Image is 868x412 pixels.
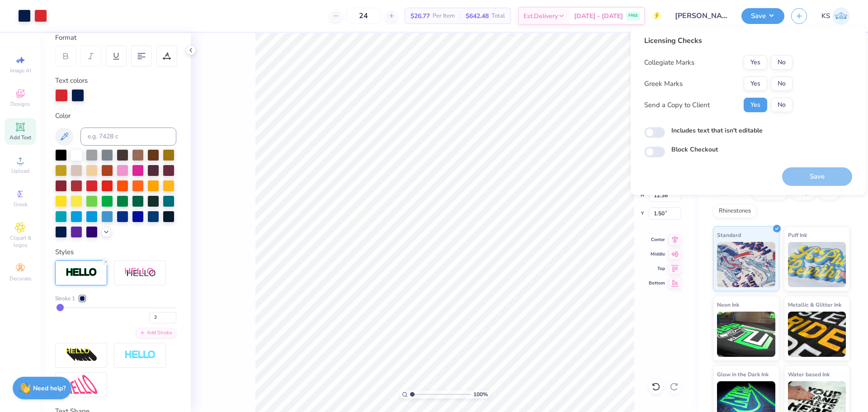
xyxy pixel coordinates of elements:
[80,128,176,146] input: e.g. 7428 c
[10,100,30,108] span: Designs
[644,79,683,89] div: Greek Marks
[788,369,830,379] span: Water based Ink
[788,230,807,240] span: Puff Ink
[5,234,36,249] span: Clipart & logos
[11,167,29,175] span: Upload
[649,265,665,272] span: Top
[491,11,505,21] span: Total
[771,98,793,112] button: No
[574,11,623,21] span: [DATE] - [DATE]
[671,145,718,154] label: Block Checkout
[55,294,75,303] span: Stroke 1
[649,280,665,286] span: Bottom
[649,237,665,243] span: Center
[717,369,769,379] span: Glow in the Dark Ink
[124,350,156,360] img: Negative Space
[55,33,177,43] div: Format
[741,8,784,24] button: Save
[33,384,66,393] strong: Need help?
[410,11,430,21] span: $26.77
[10,67,31,74] span: Image AI
[433,11,455,21] span: Per Item
[644,35,793,46] div: Licensing Checks
[668,7,735,25] input: Untitled Design
[644,100,710,110] div: Send a Copy to Client
[136,328,176,338] div: Add Stroke
[628,13,638,19] span: FREE
[788,312,846,357] img: Metallic & Glitter Ink
[832,7,850,25] img: Kath Sales
[346,8,381,24] input: – –
[771,55,793,70] button: No
[713,204,757,218] div: Rhinestones
[744,55,767,70] button: Yes
[55,247,176,257] div: Styles
[771,76,793,91] button: No
[717,300,739,309] span: Neon Ink
[55,76,88,86] label: Text colors
[717,242,775,287] img: Standard
[66,267,97,278] img: Stroke
[644,57,694,68] div: Collegiate Marks
[66,375,97,394] img: Free Distort
[717,230,741,240] span: Standard
[788,242,846,287] img: Puff Ink
[9,275,31,282] span: Decorate
[821,7,850,25] a: KS
[66,348,97,362] img: 3d Illusion
[473,390,488,398] span: 100 %
[524,11,558,21] span: Est. Delivery
[788,300,841,309] span: Metallic & Glitter Ink
[744,98,767,112] button: Yes
[744,76,767,91] button: Yes
[55,111,176,121] div: Color
[14,201,28,208] span: Greek
[466,11,489,21] span: $642.48
[821,11,830,21] span: KS
[671,126,763,135] label: Includes text that isn't editable
[9,134,31,141] span: Add Text
[124,267,156,279] img: Shadow
[649,251,665,257] span: Middle
[717,312,775,357] img: Neon Ink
